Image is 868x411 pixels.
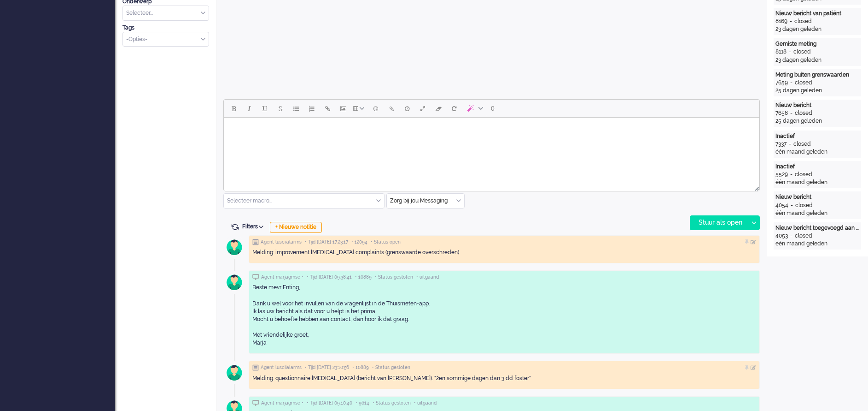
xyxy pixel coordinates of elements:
[788,232,795,240] div: -
[793,48,811,56] div: closed
[775,56,859,64] div: 23 dagen geleden
[252,274,259,280] img: ic_chat_grey.svg
[261,400,303,406] span: Agent marjagmsc •
[223,271,246,294] img: avatar
[224,118,759,183] iframe: Rich Text Area
[775,171,788,179] div: 5529
[775,101,859,109] div: Nieuw bericht
[775,87,859,95] div: 25 dagen geleden
[351,239,367,245] span: • 12094
[751,183,759,191] div: Resize
[786,140,793,148] div: -
[252,375,756,382] div: Melding: questionnaire [MEDICAL_DATA] (bericht van [PERSON_NAME]). "2en sommige dagen dan 3 dd fo...
[399,101,415,116] button: Delay message
[415,101,431,116] button: Fullscreen
[795,171,812,179] div: closed
[775,40,859,48] div: Gemiste meting
[795,232,812,240] div: closed
[416,274,439,280] span: • uitgaand
[122,32,209,47] div: Select Tags
[788,109,795,117] div: -
[491,105,495,112] span: 0
[252,249,756,256] div: Melding: improvement [MEDICAL_DATA] complaints (grenswaarde overschreden)
[775,25,859,33] div: 23 dagen geleden
[242,223,267,230] span: Filters
[690,216,748,230] div: Stuur als open
[355,400,369,406] span: • 9614
[304,101,320,116] button: Numbered list
[794,18,812,25] div: closed
[261,364,302,371] span: Agent lusciialarms
[775,148,859,156] div: één maand geleden
[252,239,259,245] img: ic_note_grey.svg
[775,18,787,25] div: 8169
[371,239,401,245] span: • Status open
[431,101,446,116] button: Clear formatting
[775,232,788,240] div: 4053
[775,224,859,232] div: Nieuw bericht toegevoegd aan gesprek
[355,274,372,280] span: • 10889
[226,101,241,116] button: Bold
[787,18,794,25] div: -
[775,140,786,148] div: 7337
[270,222,322,233] div: + Nieuwe notitie
[261,274,303,280] span: Agent marjagmsc •
[775,117,859,125] div: 25 dagen geleden
[775,48,786,56] div: 8118
[414,400,437,406] span: • uitgaand
[368,101,384,116] button: Emoticons
[795,202,813,209] div: closed
[307,274,352,280] span: • Tijd [DATE] 09:38:41
[487,101,499,116] button: 0
[775,179,859,186] div: één maand geleden
[320,101,335,116] button: Insert/edit link
[775,163,859,171] div: Inactief
[788,171,795,179] div: -
[273,101,288,116] button: Strikethrough
[775,132,859,140] div: Inactief
[252,400,259,406] img: ic_chat_grey.svg
[252,364,259,371] img: ic_note_grey.svg
[775,79,788,87] div: 7659
[335,101,351,116] button: Insert/edit image
[775,202,788,209] div: 4054
[788,202,795,209] div: -
[307,400,352,406] span: • Tijd [DATE] 09:10:40
[795,109,812,117] div: closed
[223,236,246,259] img: avatar
[223,361,246,384] img: avatar
[462,101,487,116] button: AI
[351,101,368,116] button: Table
[384,101,399,116] button: Add attachment
[375,274,413,280] span: • Status gesloten
[257,101,273,116] button: Underline
[775,193,859,201] div: Nieuw bericht
[122,24,209,32] div: Tags
[261,239,302,245] span: Agent lusciialarms
[775,240,859,248] div: één maand geleden
[775,71,859,79] div: Meting buiten grenswaarden
[352,364,369,371] span: • 10889
[288,101,304,116] button: Bullet list
[775,209,859,217] div: één maand geleden
[788,79,795,87] div: -
[241,101,257,116] button: Italic
[252,284,756,347] div: Beste mevr Enting, Dank u wel voor het invullen van de vragenlijst in de Thuismeten-app. Ik las u...
[446,101,462,116] button: Reset content
[305,239,348,245] span: • Tijd [DATE] 17:23:17
[786,48,793,56] div: -
[372,364,410,371] span: • Status gesloten
[793,140,811,148] div: closed
[775,10,859,18] div: Nieuw bericht van patiënt
[795,79,812,87] div: closed
[373,400,411,406] span: • Status gesloten
[775,109,788,117] div: 7658
[305,364,349,371] span: • Tijd [DATE] 23:10:56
